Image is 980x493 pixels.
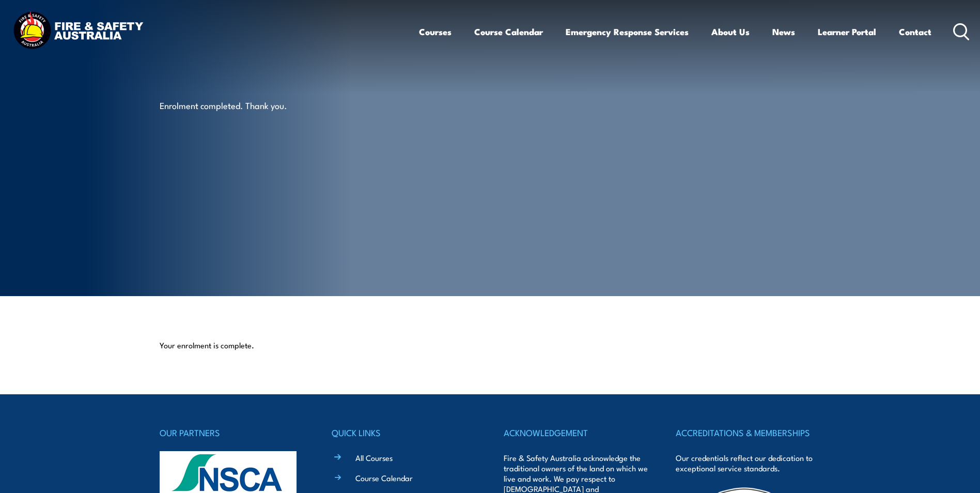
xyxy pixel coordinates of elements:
a: News [772,18,795,45]
a: Learner Portal [818,18,876,45]
a: About Us [711,18,750,45]
h4: ACKNOWLEDGEMENT [504,425,648,440]
a: Contact [899,18,931,45]
a: Emergency Response Services [566,18,689,45]
a: Course Calendar [474,18,543,45]
p: Enrolment completed. Thank you. [160,99,348,111]
h4: ACCREDITATIONS & MEMBERSHIPS [676,425,820,440]
p: Our credentials reflect our dedication to exceptional service standards. [676,453,820,473]
h4: OUR PARTNERS [160,425,304,440]
h4: QUICK LINKS [332,425,476,440]
a: All Courses [355,452,393,463]
a: Courses [419,18,452,45]
p: Your enrolment is complete. [160,340,821,350]
a: Course Calendar [355,472,413,483]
